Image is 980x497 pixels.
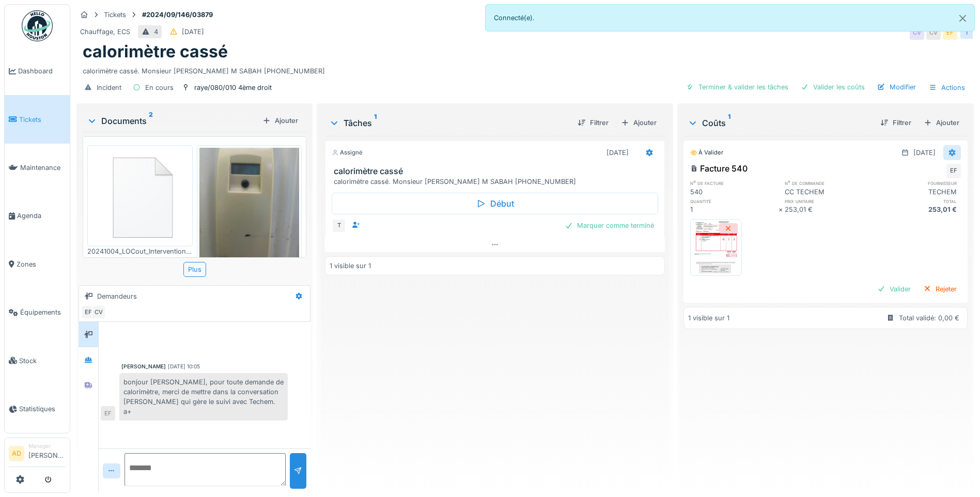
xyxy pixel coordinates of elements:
[83,42,228,61] h1: calorimètre cassé
[332,219,346,233] div: T
[81,305,96,319] div: EF
[873,180,961,187] h6: fournisseur
[728,117,730,129] sup: 1
[9,442,66,467] a: AD Manager[PERSON_NAME]
[199,148,300,281] img: ktrnzowror7c7wemfqouvvmbmxhx
[785,187,873,197] div: CC TECHEM
[182,27,204,37] div: [DATE]
[332,148,363,157] div: Assigné
[873,198,961,205] h6: total
[154,27,158,37] div: 4
[573,116,613,130] div: Filtrer
[688,313,729,323] div: 1 visible sur 1
[920,116,963,130] div: Ajouter
[873,282,915,296] div: Valider
[876,116,915,130] div: Filtrer
[5,144,70,192] a: Maintenance
[943,25,957,40] div: EF
[873,187,961,197] div: TECHEM
[797,80,869,94] div: Valider les coûts
[183,262,206,277] div: Plus
[690,148,723,157] div: À valider
[119,373,288,421] div: bonjour [PERSON_NAME], pour toute demande de calorimètre, merci de mettre dans la conversation [P...
[913,148,936,158] div: [DATE]
[690,162,748,175] div: Facture 540
[20,307,66,317] span: Équipements
[19,115,66,125] span: Tickets
[926,25,941,40] div: CV
[104,10,126,20] div: Tickets
[924,80,970,95] div: Actions
[946,164,961,178] div: EF
[90,148,190,243] img: 84750757-fdcc6f00-afbb-11ea-908a-1074b026b06b.png
[121,363,166,370] div: [PERSON_NAME]
[617,116,661,130] div: Ajouter
[606,148,629,158] div: [DATE]
[19,404,66,414] span: Statistiques
[5,385,70,433] a: Statistiques
[332,193,658,214] div: Début
[28,442,66,450] div: Manager
[28,442,66,464] li: [PERSON_NAME]
[5,288,70,336] a: Équipements
[145,83,174,92] div: En cours
[80,27,130,37] div: Chauffage, ECS
[779,205,785,214] div: ×
[17,259,66,269] span: Zones
[693,222,739,273] img: bgw04zaht9yse4cwo82p0bevwlxz
[5,95,70,143] a: Tickets
[951,5,974,32] button: Close
[873,205,961,214] div: 253,01 €
[690,187,778,197] div: 540
[149,115,153,127] sup: 2
[899,313,959,323] div: Total validé: 0,00 €
[87,115,258,127] div: Documents
[22,10,53,41] img: Badge_color-CXgf-gQk.svg
[330,261,371,271] div: 1 visible sur 1
[168,363,200,370] div: [DATE] 10:05
[83,62,968,76] div: calorimètre cassé. Monsieur [PERSON_NAME] M SABAH [PHONE_NUMBER]
[5,336,70,384] a: Stock
[334,166,660,176] h3: calorimètre cassé
[374,117,377,129] sup: 1
[690,198,778,205] h6: quantité
[97,291,137,301] div: Demandeurs
[18,66,66,76] span: Dashboard
[910,25,924,40] div: CV
[485,4,975,32] div: Connecté(e).
[258,114,302,128] div: Ajouter
[959,25,974,40] div: T
[688,117,872,129] div: Coûts
[785,180,873,187] h6: n° de commande
[97,83,121,92] div: Incident
[690,205,778,214] div: 1
[87,246,193,256] div: 20241004_LOCout_Intervention Techem_Rayé 80-10.docx
[138,10,217,20] strong: #2024/09/146/03879
[329,117,569,129] div: Tâches
[690,180,778,187] h6: n° de facture
[101,406,115,421] div: EF
[5,47,70,95] a: Dashboard
[19,356,66,366] span: Stock
[194,83,272,92] div: raye/080/010 4ème droit
[785,205,873,214] div: 253,01 €
[682,80,792,94] div: Terminer & valider les tâches
[91,305,106,319] div: CV
[17,211,66,221] span: Agenda
[20,163,66,173] span: Maintenance
[9,446,24,461] li: AD
[919,282,961,296] div: Rejeter
[561,219,658,232] div: Marquer comme terminé
[334,177,660,187] div: calorimètre cassé. Monsieur [PERSON_NAME] M SABAH [PHONE_NUMBER]
[5,192,70,240] a: Agenda
[873,80,920,94] div: Modifier
[785,198,873,205] h6: prix unitaire
[5,240,70,288] a: Zones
